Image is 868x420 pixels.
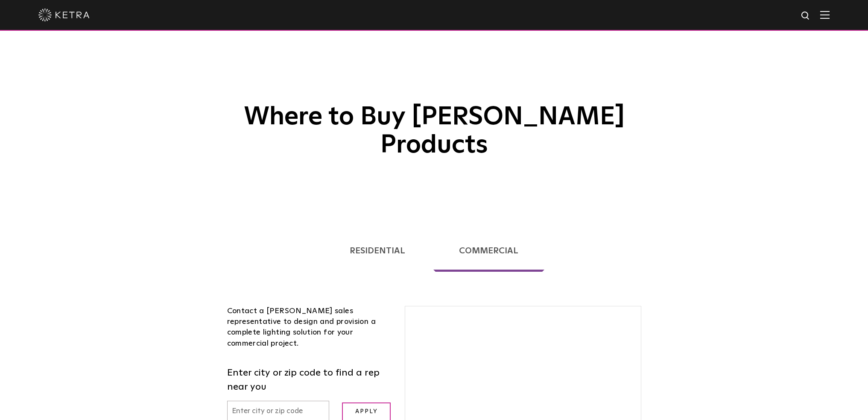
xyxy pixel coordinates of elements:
[221,38,648,159] h1: Where to Buy [PERSON_NAME] Products
[227,306,392,349] div: Contact a [PERSON_NAME] sales representative to design and provision a complete lighting solution...
[801,11,811,21] img: search icon
[820,11,830,19] img: Hamburger%20Nav.svg
[38,9,90,21] img: ketra-logo-2019-white
[227,366,392,394] label: Enter city or zip code to find a rep near you
[433,230,545,272] a: Commercial
[324,230,431,272] a: Residential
